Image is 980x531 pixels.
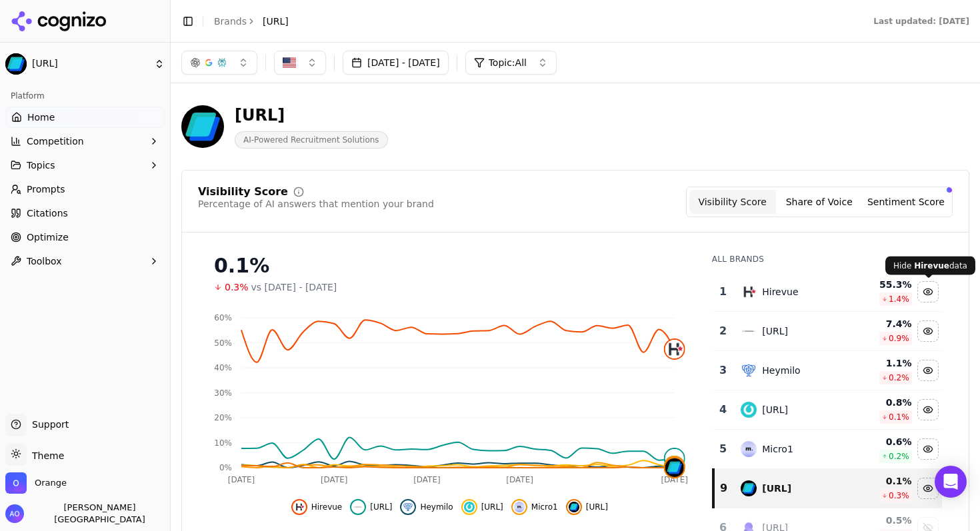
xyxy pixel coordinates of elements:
[27,450,64,461] span: Theme
[5,251,165,272] button: Toolbox
[762,364,800,377] div: Heymilo
[27,183,65,196] span: Prompts
[29,502,165,526] span: [PERSON_NAME][GEOGRAPHIC_DATA]
[214,388,232,398] tspan: 30%
[294,502,305,512] img: hirevue
[5,472,67,494] button: Open organization switcher
[35,477,67,489] span: Orange
[889,333,909,344] span: 0.9 %
[893,261,967,271] p: Hide data
[917,360,939,381] button: Hide heymilo data
[403,502,413,512] img: heymilo
[228,475,255,484] tspan: [DATE]
[719,441,728,457] div: 5
[741,284,757,300] img: hirevue
[713,430,942,469] tr: 5micro1Micro10.6%0.2%Hide micro1 data
[370,502,392,512] span: [URL]
[889,372,909,383] span: 0.2 %
[5,107,165,128] a: Home
[214,438,232,448] tspan: 10%
[854,514,912,527] div: 0.5 %
[569,502,579,512] img: veton.ai
[214,15,289,28] nav: breadcrumb
[5,85,165,107] div: Platform
[889,490,909,501] span: 0.3 %
[461,499,503,515] button: Hide paradox.ai data
[776,190,863,214] button: Share of Voice
[198,197,434,211] div: Percentage of AI answers that mention your brand
[873,16,969,27] div: Last updated: [DATE]
[27,231,69,244] span: Optimize
[665,449,684,468] img: interviewer.ai
[566,499,608,515] button: Hide veton.ai data
[712,254,942,265] div: All Brands
[27,159,55,172] span: Topics
[219,463,232,472] tspan: 0%
[665,458,684,477] img: veton.ai
[214,254,685,278] div: 0.1%
[762,324,788,338] div: [URL]
[5,472,27,494] img: Orange
[5,203,165,224] a: Citations
[854,317,912,330] div: 7.4 %
[713,312,942,351] tr: 2interviewer.ai[URL]7.4%0.9%Hide interviewer.ai data
[400,499,453,515] button: Hide heymilo data
[235,105,388,126] div: [URL]
[235,131,388,149] span: AI-Powered Recruitment Solutions
[854,278,912,291] div: 55.3 %
[719,323,728,339] div: 2
[889,412,909,422] span: 0.1 %
[214,413,232,422] tspan: 20%
[720,480,728,496] div: 9
[353,502,363,512] img: interviewer.ai
[321,475,348,484] tspan: [DATE]
[719,402,728,418] div: 4
[854,356,912,370] div: 1.1 %
[889,294,909,304] span: 1.4 %
[917,478,939,499] button: Hide veton.ai data
[5,504,24,523] img: Alihan Ozbayrak
[854,396,912,409] div: 0.8 %
[350,499,392,515] button: Hide interviewer.ai data
[719,362,728,378] div: 3
[5,53,27,75] img: Veton.ai
[506,475,533,484] tspan: [DATE]
[661,475,688,484] tspan: [DATE]
[511,499,558,515] button: Hide micro1 data
[741,362,757,378] img: heymilo
[914,261,949,270] span: Hirevue
[917,438,939,460] button: Hide micro1 data
[514,502,525,512] img: micro1
[762,442,793,456] div: Micro1
[343,51,449,75] button: [DATE] - [DATE]
[762,482,791,495] div: [URL]
[214,338,232,348] tspan: 50%
[719,284,728,300] div: 1
[225,280,249,294] span: 0.3%
[917,320,939,342] button: Hide interviewer.ai data
[5,502,165,526] button: Open user button
[935,466,967,498] div: Open Intercom Messenger
[198,187,288,197] div: Visibility Score
[889,451,909,462] span: 0.2 %
[27,255,62,268] span: Toolbox
[762,285,798,298] div: Hirevue
[27,207,68,220] span: Citations
[263,15,289,28] span: [URL]
[713,351,942,390] tr: 3heymiloHeymilo1.1%0.2%Hide heymilo data
[713,272,942,312] tr: 1hirevueHirevue55.3%1.4%Hide hirevue data
[27,135,84,148] span: Competition
[251,280,337,294] span: vs [DATE] - [DATE]
[917,399,939,420] button: Hide paradox.ai data
[291,499,343,515] button: Hide hirevue data
[741,323,757,339] img: interviewer.ai
[741,480,757,496] img: veton.ai
[283,56,296,69] img: US
[214,363,232,372] tspan: 40%
[214,313,232,322] tspan: 60%
[917,281,939,302] button: Hide hirevue data
[665,340,684,358] img: hirevue
[713,390,942,430] tr: 4paradox.ai[URL]0.8%0.1%Hide paradox.ai data
[713,469,942,508] tr: 9veton.ai[URL]0.1%0.3%Hide veton.ai data
[413,475,441,484] tspan: [DATE]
